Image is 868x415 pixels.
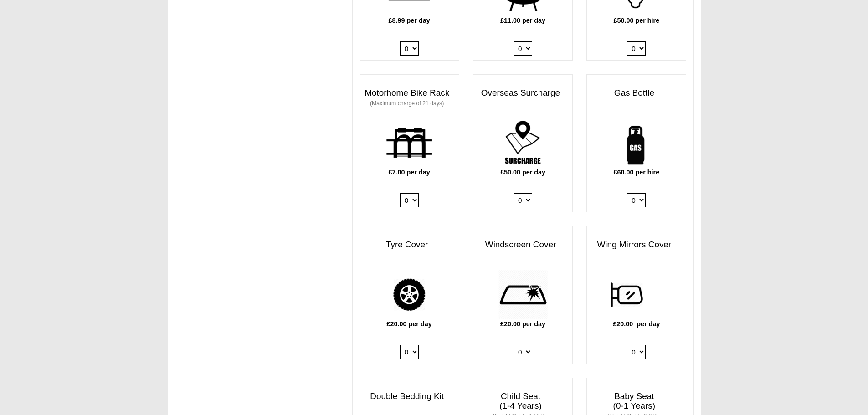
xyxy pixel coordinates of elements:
[370,100,444,107] small: (Maximum charge of 21 days)
[498,270,548,319] img: windscreen.png
[611,118,661,168] img: gas-bottle.png
[473,84,572,102] h3: Overseas Surcharge
[587,236,686,254] h3: Wing Mirrors Cover
[498,118,548,168] img: surcharge.png
[473,236,572,254] h3: Windscreen Cover
[389,169,430,176] b: £7.00 per day
[611,270,661,319] img: wing.png
[385,270,434,319] img: tyre.png
[387,320,432,328] b: £20.00 per day
[360,84,459,112] h3: Motorhome Bike Rack
[360,236,459,254] h3: Tyre Cover
[587,84,686,102] h3: Gas Bottle
[613,169,659,176] b: £60.00 per hire
[613,17,659,24] b: £50.00 per hire
[500,17,545,24] b: £11.00 per day
[385,118,434,168] img: bike-rack.png
[500,320,545,328] b: £20.00 per day
[613,320,660,328] b: £20.00 per day
[389,17,430,24] b: £8.99 per day
[500,169,545,176] b: £50.00 per day
[360,387,459,406] h3: Double Bedding Kit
